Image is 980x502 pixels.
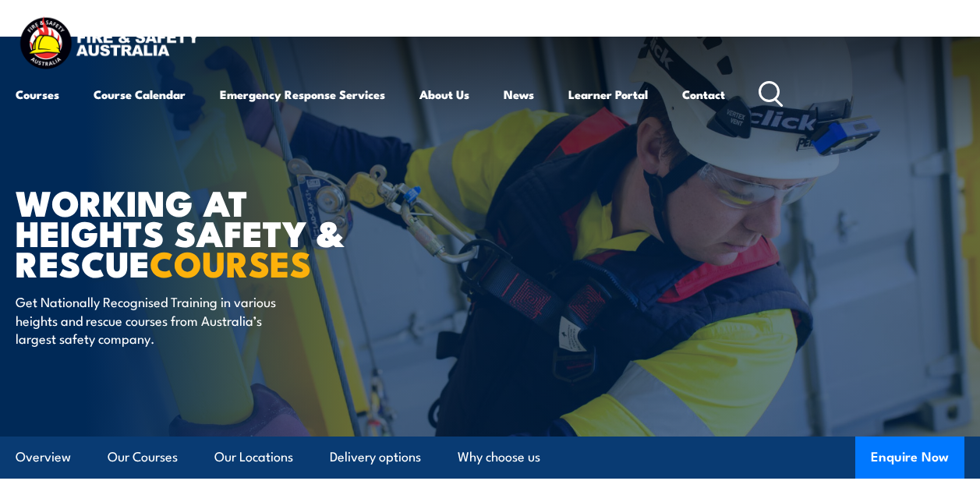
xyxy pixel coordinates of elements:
[458,437,540,478] a: Why choose us
[16,76,59,113] a: Courses
[419,76,469,113] a: About Us
[568,76,648,113] a: Learner Portal
[682,76,725,113] a: Contact
[16,437,71,478] a: Overview
[330,437,421,478] a: Delivery options
[94,76,186,113] a: Course Calendar
[16,186,401,278] h1: WORKING AT HEIGHTS SAFETY & RESCUE
[16,292,300,347] p: Get Nationally Recognised Training in various heights and rescue courses from Australia’s largest...
[855,437,964,479] button: Enquire Now
[108,437,178,478] a: Our Courses
[150,235,311,289] strong: COURSES
[220,76,385,113] a: Emergency Response Services
[504,76,534,113] a: News
[214,437,293,478] a: Our Locations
